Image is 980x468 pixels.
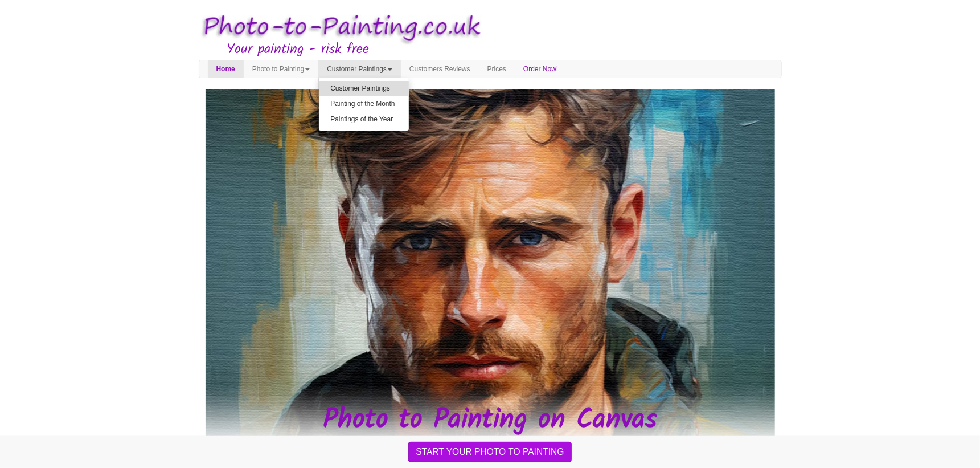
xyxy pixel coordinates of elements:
button: START YOUR PHOTO TO PAINTING [408,442,571,462]
h3: Your painting - risk free [227,42,782,57]
a: Prices [479,60,515,78]
a: Home [208,60,244,78]
img: Oil painting on canvas of a portrait of a man [206,89,775,451]
a: Customer Paintings [318,60,401,78]
a: Paintings of the Year [319,112,409,127]
h1: Photo to Painting on Canvas [199,405,782,436]
a: Painting of the Month [319,96,409,112]
a: Customer Paintings [319,81,409,96]
img: Photo to Painting [193,6,485,50]
a: Order Now! [515,60,567,78]
a: Customers Reviews [401,60,479,78]
a: Photo to Painting [244,60,318,78]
